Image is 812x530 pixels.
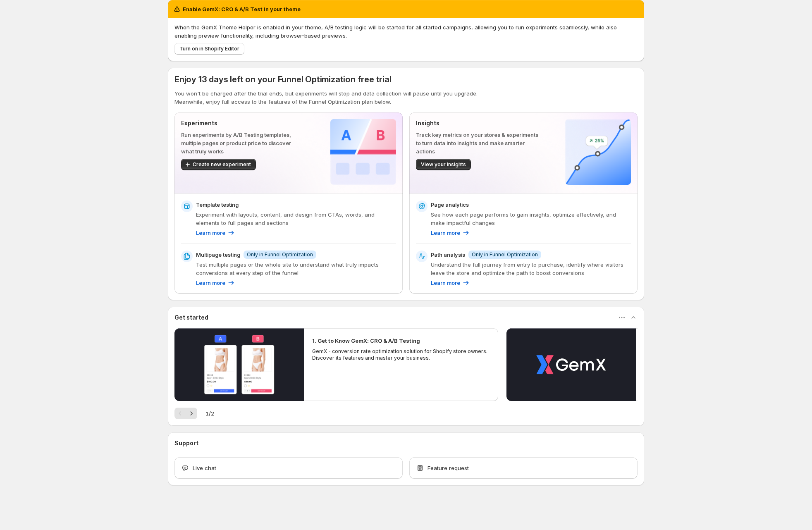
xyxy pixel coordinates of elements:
[431,260,631,277] p: Understand the full journey from entry to purchase, identify where visitors leave the store and o...
[506,328,636,401] button: Play video
[431,229,470,237] a: Learn more
[431,201,469,209] p: Page analytics
[181,131,304,155] p: Run experiments by A/B Testing templates, multiple pages or product price to discover what truly ...
[421,161,466,168] span: View your insights
[196,229,225,237] p: Learn more
[193,161,251,168] span: Create new experiment
[431,251,465,259] p: Path analysis
[196,229,235,237] a: Learn more
[179,45,239,52] span: Turn on in Shopify Editor
[472,251,538,258] span: Only in Funnel Optimization
[312,337,420,345] h2: 1. Get to Know GemX: CRO & A/B Testing
[181,159,256,170] button: Create new experiment
[174,313,208,322] h3: Get started
[431,279,470,287] a: Learn more
[181,119,304,127] p: Experiments
[196,279,235,287] a: Learn more
[416,159,471,170] button: View your insights
[431,229,460,237] p: Learn more
[174,439,198,447] h3: Support
[565,119,631,185] img: Insights
[174,328,304,401] button: Play video
[196,201,239,209] p: Template testing
[186,408,197,419] button: Next
[193,464,216,472] span: Live chat
[427,464,469,472] span: Feature request
[196,279,225,287] p: Learn more
[416,119,539,127] p: Insights
[247,251,313,258] span: Only in Funnel Optimization
[330,119,396,185] img: Experiments
[174,98,638,106] p: Meanwhile, enjoy full access to the features of the Funnel Optimization plan below.
[174,74,392,84] span: Enjoy 13 days left on your Funnel Optimization free trial
[174,408,197,419] nav: Pagination
[183,5,301,13] h2: Enable GemX: CRO & A/B Test in your theme
[196,210,396,227] p: Experiment with layouts, content, and design from CTAs, words, and elements to full pages and sec...
[312,348,490,361] p: GemX - conversion rate optimization solution for Shopify store owners. Discover its features and ...
[174,43,244,55] button: Turn on in Shopify Editor
[174,23,638,40] p: When the GemX Theme Helper is enabled in your theme, A/B testing logic will be started for all st...
[196,251,240,259] p: Multipage testing
[205,409,214,418] span: 1 / 2
[174,89,638,98] p: You won't be charged after the trial ends, but experiments will stop and data collection will pau...
[196,260,396,277] p: Test multiple pages or the whole site to understand what truly impacts conversions at every step ...
[431,210,631,227] p: See how each page performs to gain insights, optimize effectively, and make impactful changes
[416,131,539,155] p: Track key metrics on your stores & experiments to turn data into insights and make smarter actions
[431,279,460,287] p: Learn more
